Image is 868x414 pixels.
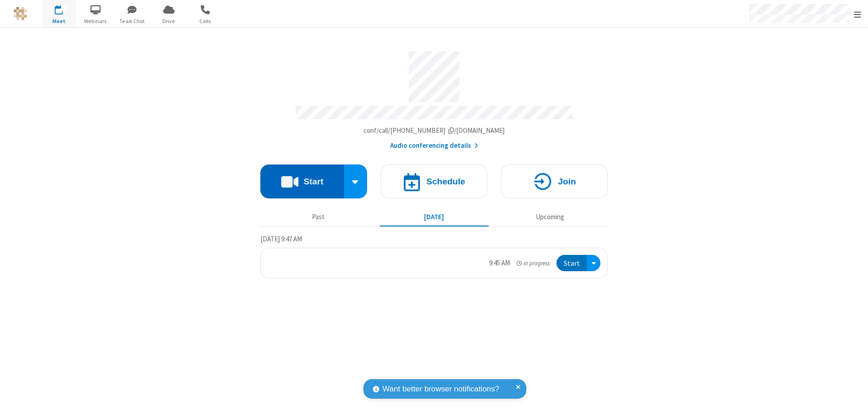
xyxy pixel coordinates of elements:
[517,259,550,268] em: in progress
[260,235,302,243] span: [DATE] 9:47 AM
[390,141,478,151] button: Audio conferencing details
[344,165,368,198] div: Start conference options
[14,7,27,20] img: QA Selenium DO NOT DELETE OR CHANGE
[382,383,499,395] span: Want better browser notifications?
[115,17,149,25] span: Team Chat
[587,255,600,272] div: Open menu
[264,208,373,226] button: Past
[495,208,604,226] button: Upcoming
[61,5,67,12] div: 1
[845,390,861,408] iframe: Chat
[42,17,76,25] span: Meet
[558,177,576,186] h4: Join
[260,45,608,151] section: Account details
[380,208,489,226] button: [DATE]
[381,165,487,198] button: Schedule
[152,17,186,25] span: Drive
[557,255,587,272] button: Start
[363,126,505,136] button: Copy my meeting room linkCopy my meeting room link
[489,258,510,268] div: 9:45 AM
[260,165,344,198] button: Start
[260,234,608,279] section: Today's Meetings
[501,165,608,198] button: Join
[363,126,505,135] span: Copy my meeting room link
[79,17,113,25] span: Webinars
[189,17,222,25] span: Calls
[303,177,323,186] h4: Start
[426,177,465,186] h4: Schedule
